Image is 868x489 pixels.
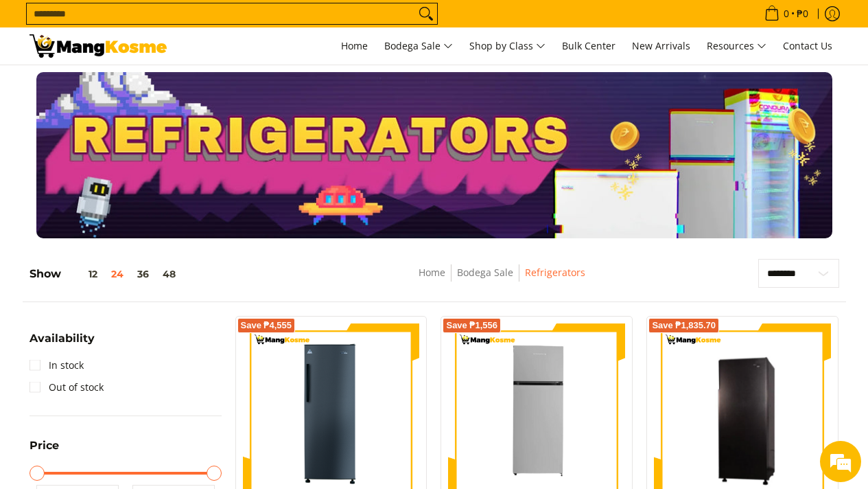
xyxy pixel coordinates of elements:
span: Shop by Class [469,38,546,55]
summary: Open [30,333,95,354]
button: 48 [156,269,183,280]
span: 0 [782,9,791,19]
button: 36 [130,269,156,280]
a: In stock [30,354,84,376]
span: • [760,6,812,21]
span: Save ₱1,556 [446,321,497,330]
span: Save ₱4,555 [241,321,292,330]
a: Bodega Sale [457,266,513,279]
button: Search [415,3,437,24]
span: Resources [707,38,766,55]
a: Home [419,266,445,279]
nav: Breadcrumbs [318,264,685,295]
span: Contact Us [783,39,832,52]
span: Bulk Center [562,39,615,52]
span: Home [341,39,368,52]
span: New Arrivals [632,39,690,52]
img: Bodega Sale Refrigerator l Mang Kosme: Home Appliances Warehouse Sale [30,34,167,58]
span: Availability [30,333,95,344]
span: ₱0 [795,9,810,19]
summary: Open [30,440,59,462]
a: Shop by Class [462,27,552,65]
a: Home [334,27,375,65]
span: Price [30,440,59,451]
a: Resources [700,27,773,65]
a: Bulk Center [555,27,622,65]
button: 24 [104,269,130,280]
button: 12 [61,269,104,280]
h5: Show [30,267,183,281]
span: Save ₱1,835.70 [652,321,716,330]
a: Contact Us [776,27,839,65]
a: Refrigerators [525,266,585,279]
nav: Main Menu [180,27,839,65]
a: Bodega Sale [377,27,460,65]
a: New Arrivals [625,27,697,65]
a: Out of stock [30,376,104,398]
span: Bodega Sale [384,38,453,55]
